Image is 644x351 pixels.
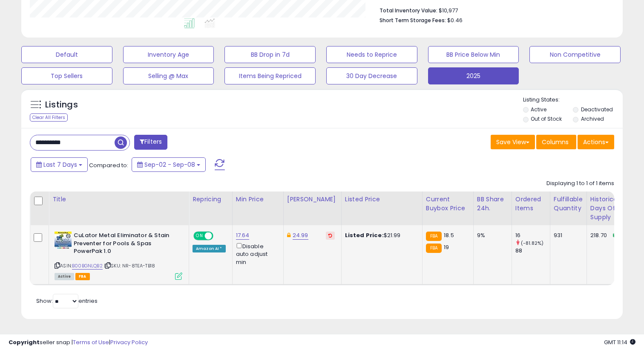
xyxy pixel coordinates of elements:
[36,297,98,305] span: Show: entries
[447,16,463,24] span: $0.46
[491,135,535,149] button: Save View
[515,247,550,255] div: 88
[89,161,128,169] span: Compared to:
[379,17,446,24] b: Short Term Storage Fees:
[9,339,148,347] div: seller snap | |
[515,232,550,239] div: 16
[193,195,229,204] div: Repricing
[236,231,250,240] a: 17.64
[428,67,519,84] button: 2025
[604,338,635,346] span: 2025-09-16 11:14 GMT
[426,195,470,213] div: Current Buybox Price
[224,46,316,63] button: BB Drop in 7d
[326,46,417,63] button: Needs to Reprice
[531,106,546,113] label: Active
[21,67,112,84] button: Top Sellers
[287,195,338,204] div: [PERSON_NAME]
[444,231,454,239] span: 18.5
[9,338,40,346] strong: Copyright
[55,232,182,279] div: ASIN:
[193,245,226,252] div: Amazon AI *
[554,195,583,213] div: Fulfillable Quantity
[379,5,608,15] li: $10,977
[546,180,614,188] div: Displaying 1 to 1 of 1 items
[45,99,78,111] h5: Listings
[212,232,226,240] span: OFF
[132,157,206,172] button: Sep-02 - Sep-08
[52,195,185,204] div: Title
[426,232,442,241] small: FBA
[590,195,621,222] div: Historical Days Of Supply
[379,7,437,14] b: Total Inventory Value:
[590,232,618,239] div: 218.70
[523,96,623,104] p: Listing States:
[581,115,604,122] label: Archived
[123,46,214,63] button: Inventory Age
[73,338,109,346] a: Terms of Use
[542,138,569,146] span: Columns
[21,46,112,63] button: Default
[477,195,508,213] div: BB Share 24h.
[529,46,621,63] button: Non Competitive
[531,115,562,122] label: Out of Stock
[578,135,614,149] button: Actions
[345,232,416,239] div: $21.99
[30,113,68,122] div: Clear All Filters
[123,67,214,84] button: Selling @ Max
[345,195,419,204] div: Listed Price
[31,157,88,172] button: Last 7 Days
[55,273,74,280] span: All listings currently available for purchase on Amazon
[134,135,167,150] button: Filters
[55,232,72,249] img: 513aN3f9xpL._SL40_.jpg
[224,67,316,84] button: Items Being Repriced
[426,244,442,253] small: FBA
[477,232,505,239] div: 9%
[444,243,449,251] span: 19
[554,232,580,239] div: 931
[75,273,90,280] span: FBA
[521,240,543,247] small: (-81.82%)
[72,262,103,270] a: B00BGNLQB2
[428,46,519,63] button: BB Price Below Min
[194,232,205,240] span: ON
[110,338,148,346] a: Privacy Policy
[536,135,576,149] button: Columns
[345,231,384,239] b: Listed Price:
[144,160,195,169] span: Sep-02 - Sep-08
[293,231,308,240] a: 24.99
[236,195,280,204] div: Min Price
[74,232,177,258] b: CuLator Metal Eliminator & Stain Preventer for Pools & Spas PowerPak 1.0
[43,160,77,169] span: Last 7 Days
[326,67,417,84] button: 30 Day Decrease
[515,195,546,213] div: Ordered Items
[581,106,613,113] label: Deactivated
[104,262,155,269] span: | SKU: NR-8TEA-TB18
[236,241,277,266] div: Disable auto adjust min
